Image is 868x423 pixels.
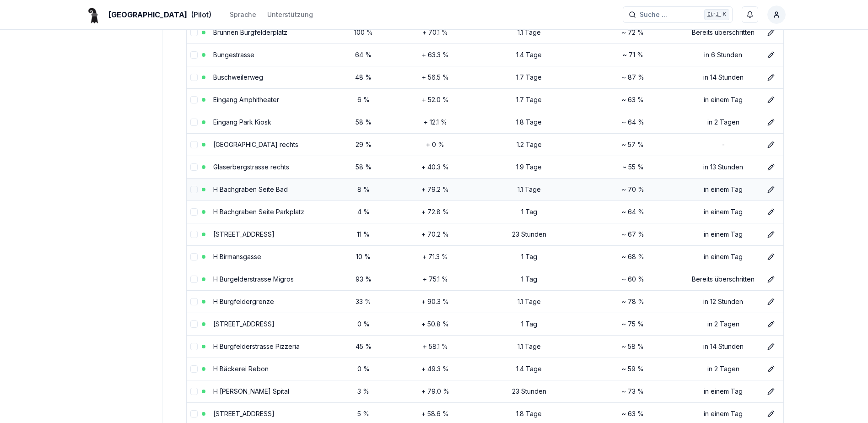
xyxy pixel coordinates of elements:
div: in einem Tag [690,185,757,194]
button: select-row [190,343,198,350]
div: + 63.3 % [395,50,475,60]
div: ~ 67 % [583,230,683,239]
a: H Bachgraben Seite Bad [213,185,288,193]
div: 23 Stunden [483,230,575,239]
div: 1.7 Tage [483,95,575,104]
button: Suche ...Ctrl+K [623,6,733,23]
div: 1.1 Tage [483,297,575,306]
div: + 58.1 % [395,342,475,351]
div: 0 % [339,364,388,374]
div: 1.1 Tage [483,342,575,351]
div: + 79.0 % [395,387,475,396]
div: + 75.1 % [395,275,475,284]
div: in 12 Stunden [690,297,757,306]
div: in 6 Stunden [690,50,757,60]
div: + 90.3 % [395,297,475,306]
div: ~ 60 % [583,275,683,284]
div: ~ 59 % [583,364,683,374]
a: [STREET_ADDRESS] [213,320,275,328]
div: 58 % [339,118,388,127]
div: Bereits überschritten [690,275,757,284]
div: Bereits überschritten [690,28,757,37]
div: 8 % [339,185,388,194]
a: H Bäckerei Rebon [213,365,269,373]
a: H Bachgraben Seite Parkplatz [213,208,304,216]
div: 1 Tag [483,320,575,329]
div: 5 % [339,409,388,418]
div: + 70.2 % [395,230,475,239]
a: Bungestrasse [213,51,254,59]
div: ~ 87 % [583,73,683,82]
a: Brunnen Burgfelderplatz [213,28,287,36]
div: 1.1 Tage [483,28,575,37]
div: + 49.3 % [395,364,475,374]
div: + 56.5 % [395,73,475,82]
div: 29 % [339,140,388,149]
button: select-row [190,163,198,171]
a: Glaserbergstrasse rechts [213,163,289,171]
div: in 2 Tagen [690,320,757,329]
div: 1.8 Tage [483,118,575,127]
button: select-row [190,141,198,148]
button: select-row [190,208,198,216]
div: 1.2 Tage [483,140,575,149]
button: select-row [190,298,198,305]
a: Eingang Park Kiosk [213,118,271,126]
div: + 12.1 % [395,118,475,127]
div: in einem Tag [690,230,757,239]
div: in 2 Tagen [690,118,757,127]
a: H [PERSON_NAME] Spital [213,387,289,395]
div: in 13 Stunden [690,163,757,172]
button: select-row [190,253,198,260]
button: select-row [190,29,198,36]
div: 1 Tag [483,275,575,284]
div: 1.7 Tage [483,73,575,82]
div: ~ 78 % [583,297,683,306]
div: 0 % [339,320,388,329]
div: ~ 58 % [583,342,683,351]
div: 33 % [339,297,388,306]
div: 1 Tag [483,252,575,261]
div: 58 % [339,163,388,172]
button: Sprache [230,9,256,20]
div: 1 Tag [483,207,575,217]
div: in einem Tag [690,95,757,104]
a: H Burgfeldergrenze [213,298,274,305]
div: + 50.8 % [395,320,475,329]
div: ~ 57 % [583,140,683,149]
div: 1.1 Tage [483,185,575,194]
span: [GEOGRAPHIC_DATA] [108,9,187,20]
a: Eingang Amphitheater [213,96,279,103]
a: [GEOGRAPHIC_DATA] rechts [213,141,298,148]
div: 23 Stunden [483,387,575,396]
button: select-row [190,74,198,81]
button: select-row [190,231,198,238]
div: ~ 64 % [583,118,683,127]
div: ~ 71 % [583,50,683,60]
div: in einem Tag [690,252,757,261]
div: 1.4 Tage [483,50,575,60]
span: Suche ... [640,10,667,19]
a: Unterstützung [267,9,313,20]
a: Buschweilerweg [213,73,263,81]
div: ~ 75 % [583,320,683,329]
button: select-row [190,410,198,418]
div: in einem Tag [690,207,757,217]
button: select-row [190,96,198,103]
div: in 14 Stunden [690,342,757,351]
a: [STREET_ADDRESS] [213,230,275,238]
a: H Burgfelderstrasse Pizzeria [213,342,300,350]
button: select-row [190,186,198,193]
div: in 2 Tagen [690,364,757,374]
button: select-row [190,276,198,283]
div: - [690,140,757,149]
button: select-row [190,365,198,373]
div: 64 % [339,50,388,60]
span: (Pilot) [191,9,211,20]
button: select-row [190,388,198,395]
div: + 79.2 % [395,185,475,194]
div: ~ 55 % [583,163,683,172]
div: + 70.1 % [395,28,475,37]
a: [STREET_ADDRESS] [213,410,275,418]
div: 1.8 Tage [483,409,575,418]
